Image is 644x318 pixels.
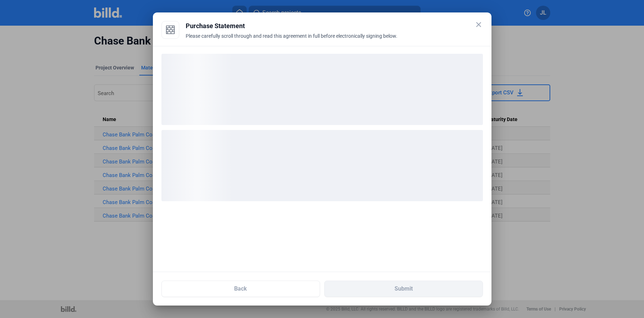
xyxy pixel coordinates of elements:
[186,32,483,48] div: Please carefully scroll through and read this agreement in full before electronically signing below.
[474,20,483,29] mat-icon: close
[324,281,483,297] button: Submit
[161,130,483,201] div: loading
[186,21,483,31] div: Purchase Statement
[161,281,320,297] button: Back
[161,54,483,125] div: loading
